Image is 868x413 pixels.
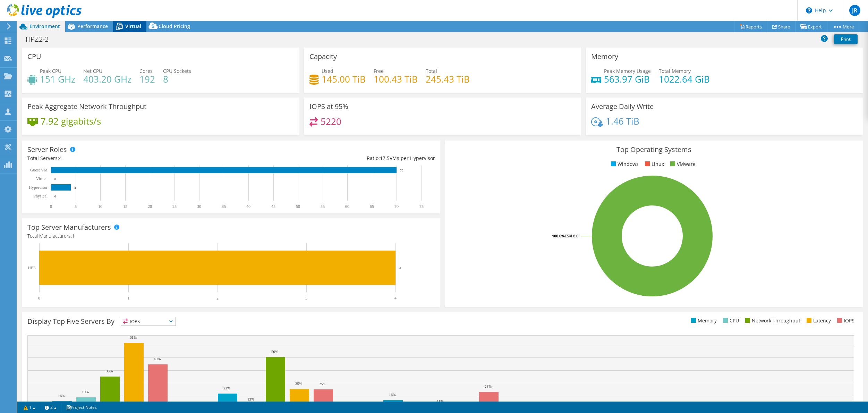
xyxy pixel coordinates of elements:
text: 70 [400,169,403,172]
text: 4 [399,266,401,270]
tspan: ESXi 8.0 [565,233,578,238]
text: 4 [394,296,397,301]
h3: Capacity [309,53,337,60]
a: Print [834,34,858,44]
span: Net CPU [83,68,102,74]
text: 70 [394,204,399,209]
h3: Top Operating Systems [450,146,858,153]
text: 40 [246,204,250,209]
text: 19% [82,390,89,394]
li: Memory [689,317,717,324]
div: Total Servers: [27,154,231,162]
a: More [827,21,859,32]
h4: 192 [139,75,155,83]
text: 0 [38,296,40,301]
a: Export [795,21,827,32]
li: IOPS [835,317,854,324]
a: 2 [40,403,61,412]
h4: 1022.64 GiB [659,75,710,83]
text: 60 [345,204,349,209]
text: Hypervisor [29,185,48,190]
span: 1 [72,233,75,239]
span: Performance [77,23,108,29]
h3: IOPS at 95% [309,103,348,110]
text: 0 [54,177,56,181]
a: Project Notes [61,403,102,412]
text: 65 [370,204,374,209]
span: Total Memory [659,68,691,74]
h4: 8 [163,75,191,83]
a: Reports [734,21,767,32]
div: Ratio: VMs per Hypervisor [231,154,435,162]
h4: 563.97 GiB [604,75,651,83]
text: 3 [305,296,307,301]
h3: Top Server Manufacturers [27,224,111,231]
span: JR [849,5,860,16]
h3: Server Roles [27,146,67,153]
text: 35 [222,204,226,209]
h4: 403.20 GHz [83,75,131,83]
text: 0 [54,195,56,198]
span: Virtual [125,23,141,29]
span: Peak Memory Usage [604,68,651,74]
li: CPU [721,317,739,324]
text: 22% [223,386,230,390]
span: Used [322,68,333,74]
text: 45% [154,357,161,361]
h3: CPU [27,53,41,60]
text: 16% [58,394,65,398]
h4: 100.43 TiB [374,75,418,83]
a: 1 [19,403,40,412]
span: Peak CPU [40,68,61,74]
text: 10% [461,401,468,405]
li: Linux [643,160,664,168]
h4: 245.43 TiB [426,75,470,83]
li: Network Throughput [743,317,800,324]
text: 61% [130,335,137,339]
text: 11% [437,399,444,403]
text: 55 [321,204,325,209]
text: 0 [50,204,52,209]
h3: Peak Aggregate Network Throughput [27,103,146,110]
span: Cloud Pricing [159,23,190,29]
text: 50% [271,349,278,354]
span: IOPS [121,317,176,326]
span: Environment [29,23,60,29]
li: Latency [805,317,831,324]
h4: Total Manufacturers: [27,232,435,240]
h4: 7.92 gigabits/s [41,117,101,125]
text: 13% [247,397,254,401]
text: Guest VM [30,168,48,172]
text: 45 [271,204,275,209]
h4: 5220 [321,118,341,125]
text: 25% [319,382,326,386]
span: 4 [59,155,62,161]
text: 23% [485,384,492,388]
h3: Memory [591,53,618,60]
span: Cores [139,68,153,74]
li: VMware [669,160,696,168]
text: 5 [75,204,77,209]
text: 16% [389,393,396,397]
text: 75 [419,204,424,209]
li: Windows [609,160,639,168]
text: 25 [172,204,177,209]
tspan: 100.0% [552,233,565,238]
text: HPE [28,265,36,270]
text: 10 [98,204,102,209]
text: 30 [197,204,201,209]
text: 4 [74,186,76,189]
text: Physical [33,194,48,199]
text: 50 [296,204,300,209]
text: 35% [106,369,113,373]
text: 1 [127,296,129,301]
h1: HPZ2-2 [23,35,59,43]
span: Free [374,68,384,74]
span: Total [426,68,437,74]
h4: 151 GHz [40,75,75,83]
h4: 145.00 TiB [322,75,366,83]
text: 20 [148,204,152,209]
text: 15 [123,204,127,209]
text: 2 [216,296,219,301]
text: Virtual [36,176,48,181]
